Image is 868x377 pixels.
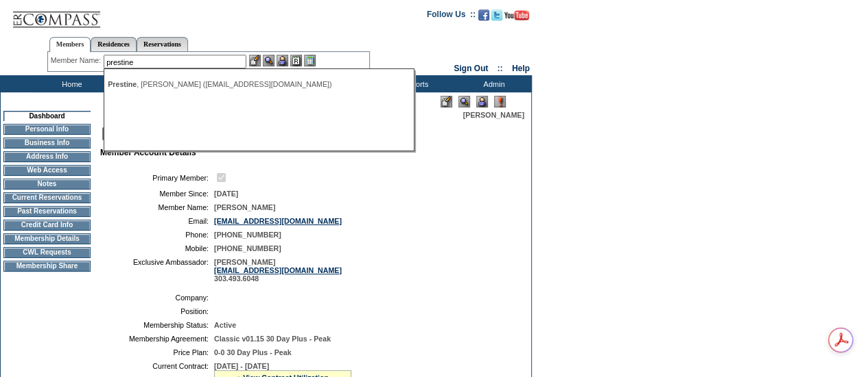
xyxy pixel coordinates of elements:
[491,10,502,21] img: Follow us on Twitter
[3,151,91,162] td: Address Info
[214,335,331,343] span: Classic v01.15 30 Day Plus - Peak
[3,247,91,258] td: CWL Requests
[454,64,488,73] a: Sign Out
[106,294,209,302] td: Company:
[214,244,281,252] span: [PHONE_NUMBER]
[476,96,488,107] img: Impersonate
[290,55,302,66] img: Reservations
[512,64,530,73] a: Help
[106,335,209,343] td: Membership Agreement:
[458,96,470,107] img: View Mode
[106,190,209,198] td: Member Since:
[106,171,209,184] td: Primary Member:
[214,231,281,239] span: [PHONE_NUMBER]
[3,165,91,176] td: Web Access
[51,55,104,66] div: Member Name:
[214,190,238,198] span: [DATE]
[214,258,342,283] span: [PERSON_NAME] 303.493.6048
[3,124,91,135] td: Personal Info
[304,55,316,66] img: b_calculator.gif
[106,321,209,329] td: Membership Status:
[3,138,91,148] td: Business Info
[249,55,261,66] img: b_edit.gif
[478,14,489,22] a: Become our fan on Facebook
[91,37,137,51] a: Residences
[441,96,452,107] img: Edit Mode
[3,192,91,203] td: Current Reservations
[214,321,236,329] span: Active
[214,348,292,356] span: 0-0 30 Day Plus - Peak
[214,266,342,274] a: [EMAIL_ADDRESS][DOMAIN_NAME]
[106,231,209,239] td: Phone:
[106,203,209,211] td: Member Name:
[478,10,489,21] img: Become our fan on Facebook
[497,64,503,73] span: ::
[108,80,137,88] span: Prestine
[137,37,188,51] a: Reservations
[214,203,275,211] span: [PERSON_NAME]
[100,148,196,157] b: Member Account Details
[3,206,91,217] td: Past Reservations
[3,233,91,244] td: Membership Details
[277,55,288,66] img: Impersonate
[214,362,269,370] span: [DATE] - [DATE]
[3,179,91,190] td: Notes
[106,217,209,225] td: Email:
[453,75,532,92] td: Admin
[263,55,274,66] img: View
[504,14,529,22] a: Subscribe to our YouTube Channel
[99,119,374,146] img: pgTtlDashboard.gif
[31,75,110,92] td: Home
[494,96,506,107] img: Log Concern/Member Elevation
[49,37,91,52] a: Members
[463,111,524,119] span: [PERSON_NAME]
[504,10,529,21] img: Subscribe to our YouTube Channel
[3,220,91,231] td: Credit Card Info
[3,261,91,272] td: Membership Share
[427,8,476,25] td: Follow Us ::
[108,80,410,88] div: , [PERSON_NAME] ([EMAIL_ADDRESS][DOMAIN_NAME])
[106,258,209,283] td: Exclusive Ambassador:
[491,14,502,22] a: Follow us on Twitter
[3,111,91,121] td: Dashboard
[106,307,209,315] td: Position:
[106,244,209,252] td: Mobile:
[106,348,209,356] td: Price Plan:
[214,217,342,225] a: [EMAIL_ADDRESS][DOMAIN_NAME]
